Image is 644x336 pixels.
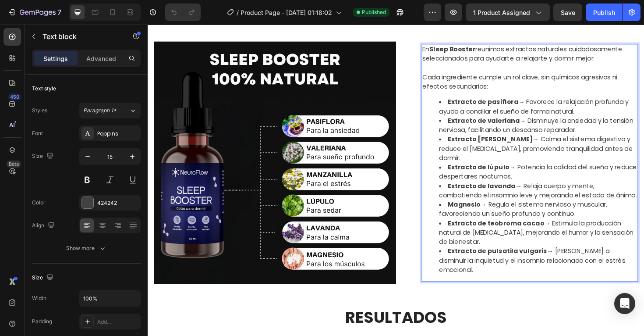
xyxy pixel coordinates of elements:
div: Show more [66,244,107,253]
p: 7 [57,7,61,18]
div: Rich Text Editor. Editing area: main [290,21,519,272]
strong: Extracto de pasiflora [318,77,393,86]
p: Cada ingrediente cumple un rol clave, sin químicos agresivos ni efectos secundarios: [291,41,518,71]
div: Padding [32,318,52,325]
li: → Calma el sistema digestivo y reduce el [MEDICAL_DATA], promoviendo tranquilidad antes de dormir. [308,117,518,147]
strong: Extracto de teobroma cacao [318,206,420,215]
p: En reunimos extractos naturales cuidadosamente seleccionados para ayudarte a relajarte y dormir m... [291,21,518,41]
button: Save [553,4,582,21]
input: Auto [80,290,140,306]
h2: RESULTADOS [7,299,519,321]
div: Poppins [97,130,138,138]
li: → [PERSON_NAME] a disminuir la inquietud y el insomnio relacionado con el estrés emocional. [308,235,518,265]
span: Save [561,9,575,16]
strong: Extracto de lavanda [318,166,389,175]
button: Publish [586,4,623,21]
span: Product Page - [DATE] 01:18:02 [241,8,332,17]
button: Show more [32,240,141,256]
strong: Extracto de valeriana [318,97,394,106]
div: Width [32,294,46,302]
p: Text block [42,31,117,42]
div: Align [32,220,57,232]
span: 1 product assigned [473,8,530,17]
span: / [237,8,239,17]
iframe: Design area [148,25,644,336]
p: Advanced [86,54,116,63]
strong: Extracto de lúpulo [318,147,383,156]
div: Color [32,199,46,207]
div: Beta [7,161,21,168]
p: Settings [43,54,68,63]
strong: Magnesio [318,186,352,195]
li: → Favorece la relajación profunda y ayuda a conciliar el sueño de forma natural. [308,77,518,97]
li: → Relaja cuerpo y mente, combatiendo el insomnio leve y mejorando el estado de ánimo. [308,166,518,186]
div: Add... [97,318,138,326]
div: 424242 [97,199,138,207]
button: 7 [4,4,65,21]
strong: Extracto de pulsatila vulgaris [318,235,423,244]
div: Font [32,129,43,137]
div: Styles [32,107,47,114]
div: Undo/Redo [165,4,201,21]
div: Text style [32,85,56,93]
span: Published [362,8,386,16]
li: → Potencia la calidad del sueño y reduce despertares nocturnos. [308,147,518,166]
div: Size [32,272,55,284]
div: 450 [8,93,21,100]
li: → Estimula la producción natural de [MEDICAL_DATA], mejorando el humor y la sensación de bienestar. [308,206,518,236]
li: → Regula el sistema nervioso y muscular, favoreciendo un sueño profundo y continuo. [308,186,518,206]
button: 1 product assigned [466,4,550,21]
li: → Disminuye la ansiedad y la tensión nerviosa, facilitando un descanso reparador. [308,97,518,117]
strong: Extracto [PERSON_NAME] [318,117,407,126]
span: Paragraph 1* [83,107,117,114]
button: Paragraph 1* [79,103,141,118]
div: Publish [593,8,615,17]
div: Size [32,150,55,162]
strong: Sleep Booster [298,21,347,31]
div: Open Intercom Messenger [614,293,635,314]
